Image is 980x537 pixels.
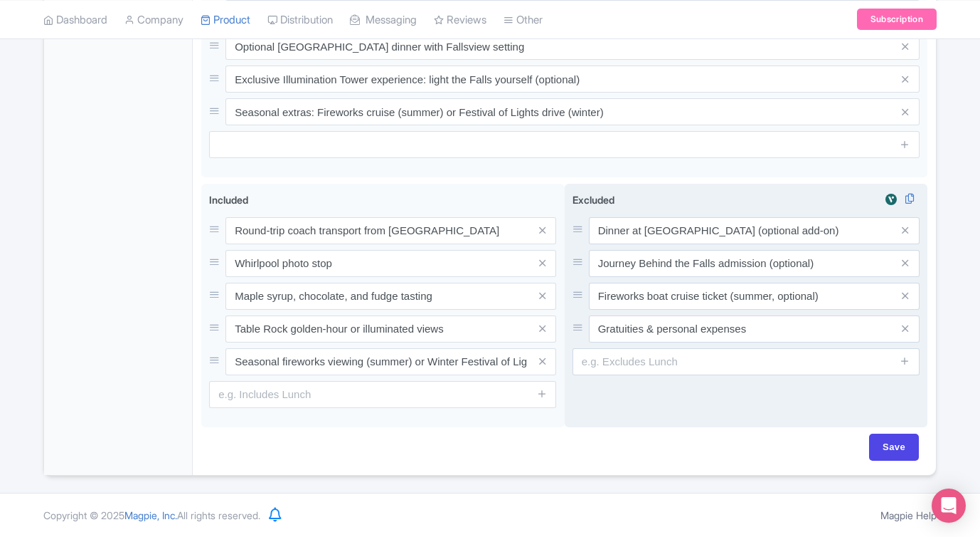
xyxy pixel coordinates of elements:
a: Subscription [857,9,937,30]
span: Magpie, Inc. [124,509,177,521]
div: Open Intercom Messenger [932,489,966,523]
div: Copyright © 2025 All rights reserved. [35,508,269,523]
span: Excluded [572,194,614,206]
a: Magpie Help [880,509,937,521]
input: e.g. Includes Lunch [209,381,556,408]
input: e.g. Excludes Lunch [572,348,920,375]
span: Included [209,194,248,206]
input: Save [869,434,919,461]
img: viator-review-widget-01-363d65f17b203e82e80c83508294f9cc.svg [883,192,900,207]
